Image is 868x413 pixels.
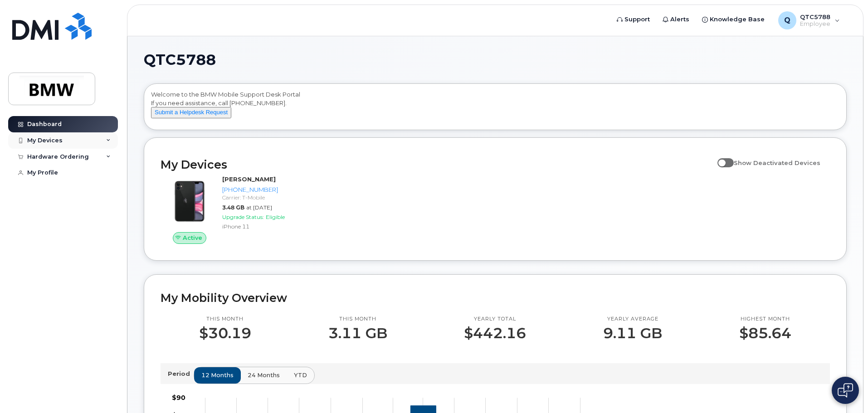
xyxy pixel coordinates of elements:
[222,223,316,230] div: iPhone 11
[246,204,272,211] span: at [DATE]
[151,107,231,118] button: Submit a Helpdesk Request
[603,325,662,341] p: 9.11 GB
[161,291,830,305] h2: My Mobility Overview
[144,53,216,67] span: QTC5788
[161,175,320,244] a: Active[PERSON_NAME][PHONE_NUMBER]Carrier: T-Mobile3.48 GBat [DATE]Upgrade Status:EligibleiPhone 11
[151,108,231,116] a: Submit a Helpdesk Request
[222,175,276,183] strong: [PERSON_NAME]
[717,154,725,161] input: Show Deactivated Devices
[151,90,839,126] div: Welcome to the BMW Mobile Support Desk Portal If you need assistance, call [PHONE_NUMBER].
[222,194,316,201] div: Carrier: T-Mobile
[266,214,285,220] span: Eligible
[734,159,820,166] span: Show Deactivated Devices
[222,214,264,220] span: Upgrade Status:
[222,204,244,211] span: 3.48 GB
[838,383,853,398] img: Open chat
[199,316,251,323] p: This month
[328,325,387,341] p: 3.11 GB
[183,233,202,242] span: Active
[199,325,251,341] p: $30.19
[222,185,316,194] div: [PHONE_NUMBER]
[464,325,526,341] p: $442.16
[739,316,791,323] p: Highest month
[464,316,526,323] p: Yearly total
[294,371,307,379] span: YTD
[739,325,791,341] p: $85.64
[168,180,211,223] img: iPhone_11.jpg
[248,371,280,379] span: 24 months
[161,158,713,171] h2: My Devices
[172,394,185,402] tspan: $90
[168,369,194,378] p: Period
[603,316,662,323] p: Yearly average
[328,316,387,323] p: This month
